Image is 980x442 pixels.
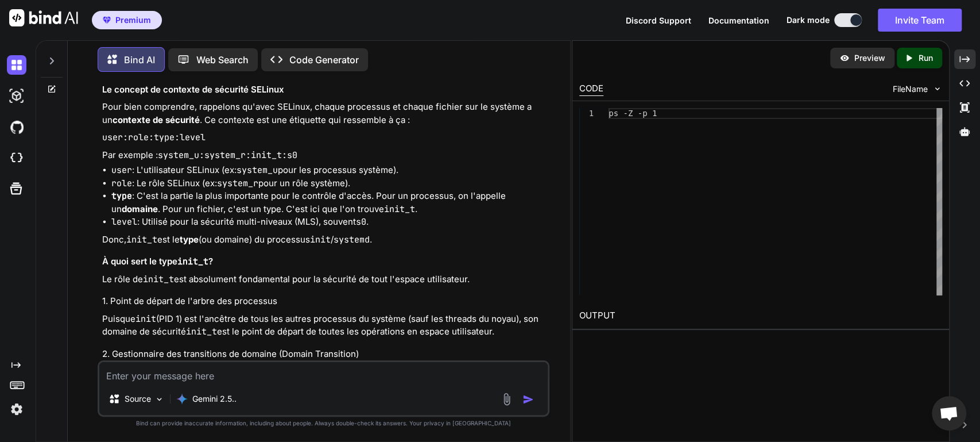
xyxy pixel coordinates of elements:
[102,83,548,97] h3: Le concept de contexte de sécurité SELinux
[7,86,26,106] img: darkAi-studio
[125,393,151,405] p: Source
[522,394,534,405] img: icon
[356,216,366,228] code: s0
[893,83,928,95] span: FileName
[111,178,132,189] code: role
[579,108,594,119] div: 1
[102,101,548,126] p: Pour bien comprendre, rappelons qu'avec SELinux, chaque processus et chaque fichier sur le systèm...
[102,313,548,339] p: Puisque (PID 1) est l'ancêtre de tous les autres processus du système (sauf les threads du noyau)...
[111,177,548,190] li: : Le rôle SELinux (ex: pour un rôle système).
[7,55,26,75] img: darkChat
[384,203,415,215] code: init_t
[143,274,174,285] code: init_t
[177,256,208,267] code: init_t
[289,53,359,67] p: Code Generator
[154,394,164,404] img: Pick Models
[192,393,237,405] p: Gemini 2.5..
[102,348,548,361] h4: 2. Gestionnaire des transitions de domaine (Domain Transition)
[626,14,691,26] button: Discord Support
[102,295,548,308] h4: 1. Point de départ de l'arbre des processus
[310,234,331,245] code: init
[111,216,548,229] li: : Utilisé pour la sécurité multi-niveaux (MLS), souvent .
[180,234,199,245] strong: type
[500,393,513,406] img: attachment
[334,234,370,245] code: systemd
[113,114,200,125] strong: contexte de sécurité
[854,52,885,64] p: Preview
[103,17,111,24] img: premium
[919,52,933,64] p: Run
[98,419,550,428] p: Bind can provide inaccurate information, including about people. Always double-check its answers....
[158,149,297,161] code: system_u:system_r:init_t:s0
[102,233,548,247] p: Donc, est le (ou domaine) du processus / .
[126,234,157,245] code: init_t
[609,109,657,118] span: ps -Z -p 1
[92,11,162,29] button: premiumPremium
[839,53,850,63] img: preview
[708,14,769,26] button: Documentation
[135,313,156,325] code: init
[217,178,258,189] code: system_r
[111,190,132,202] code: type
[237,164,278,176] code: system_u
[932,84,942,94] img: chevron down
[102,255,548,268] h3: À quoi sert le type ?
[579,82,603,96] div: CODE
[7,117,26,137] img: githubDark
[176,393,188,405] img: Gemini 2.5 Pro
[787,14,830,26] span: Dark mode
[102,149,548,162] p: Par exemple :
[111,164,548,177] li: : L'utilisateur SELinux (ex: pour les processus système).
[186,326,217,337] code: init_t
[878,9,962,32] button: Invite Team
[111,216,137,228] code: level
[102,273,548,286] p: Le rôle de est absolument fondamental pour la sécurité de tout l'espace utilisateur.
[111,190,548,216] li: : C'est la partie la plus importante pour le contrôle d'accès. Pour un processus, on l'appelle un...
[572,302,949,329] h2: OUTPUT
[932,396,966,431] div: Ouvrir le chat
[9,9,78,26] img: Bind AI
[7,148,26,168] img: cloudideIcon
[124,53,155,67] p: Bind AI
[196,53,249,67] p: Web Search
[102,132,206,143] code: user:role:type:level
[122,203,158,214] strong: domaine
[626,16,691,25] span: Discord Support
[708,16,769,25] span: Documentation
[115,14,151,26] span: Premium
[111,164,132,176] code: user
[7,399,26,419] img: settings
